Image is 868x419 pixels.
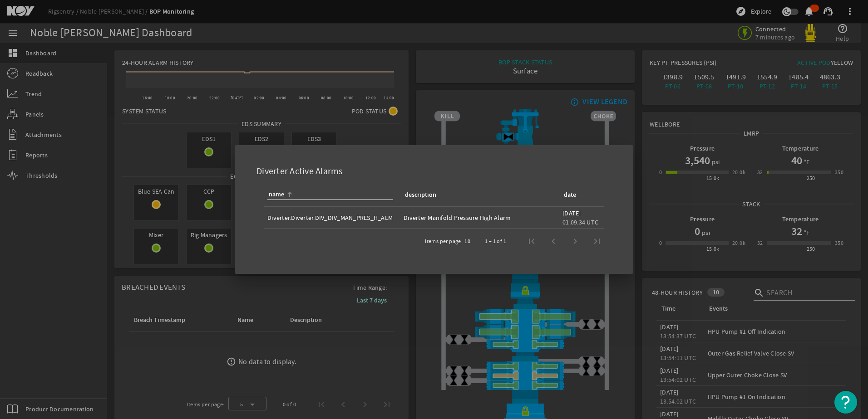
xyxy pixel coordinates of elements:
[464,237,470,246] div: 10
[246,156,622,183] div: Diverter Active Alarms
[485,237,506,246] div: 1 – 1 of 1
[564,190,576,200] div: date
[562,190,597,200] div: date
[425,237,463,246] div: Items per page:
[404,190,552,200] div: description
[405,190,436,200] div: description
[562,209,581,217] legacy-datetime-component: [DATE]
[562,218,598,226] legacy-datetime-component: 01:09:34 UTC
[267,190,393,200] div: name
[404,213,555,222] div: Diverter Manifold Pressure High Alarm
[269,190,284,200] div: name
[267,213,396,222] div: Diverter.Diverter.DIV_DIV_MAN_PRES_H_ALM
[834,391,857,414] button: Open Resource Center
